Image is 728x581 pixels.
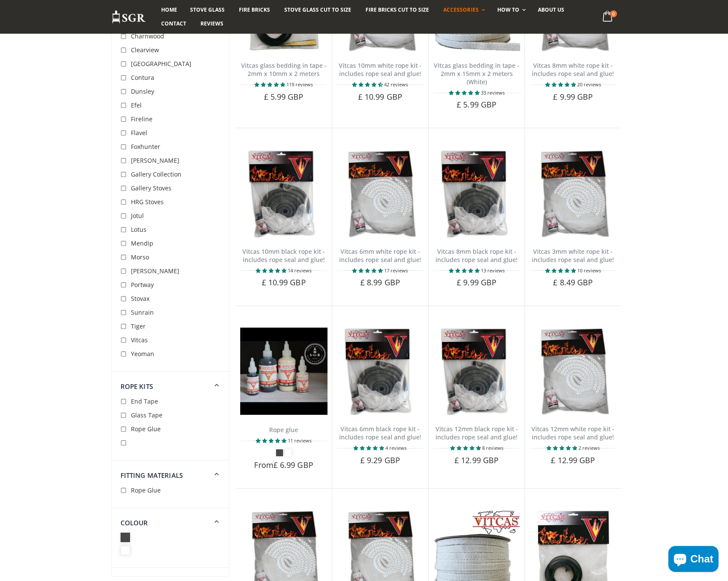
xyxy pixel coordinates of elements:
span: £ 9.99 GBP [457,277,496,287]
span: Jotul [131,212,144,220]
a: Stove Glass [184,3,231,17]
img: Vitcas white rope, glue and gloves kit 3mm [529,150,617,237]
span: 4.82 stars [256,437,288,444]
span: [GEOGRAPHIC_DATA] [131,60,191,68]
span: Portway [131,281,154,289]
span: Colour [121,518,148,527]
a: Vitcas 12mm black rope kit - includes rope seal and glue! [436,425,518,441]
span: £ 9.29 GBP [360,455,400,465]
img: Vitcas black rope, glue and gloves kit 10mm [240,150,327,237]
span: Home [161,6,177,13]
span: Dunsley [131,87,154,95]
a: Vitcas 8mm black rope kit - includes rope seal and glue! [436,247,518,264]
a: Vitcas 10mm black rope kit - includes rope seal and glue! [242,247,325,264]
span: Flavel [131,129,147,137]
a: Stove Glass Cut To Size [278,3,358,17]
span: Black [121,533,132,541]
span: How To [497,6,519,13]
span: Charnwood [131,32,164,40]
a: Fire Bricks Cut To Size [359,3,436,17]
span: £ 10.99 GBP [262,277,306,287]
span: 4.88 stars [449,89,481,96]
a: Contact [155,17,193,31]
span: Stove Glass Cut To Size [284,6,351,13]
span: Rope Glue [131,486,161,494]
img: Stove Glass Replacement [111,10,146,24]
span: 5.00 stars [256,267,288,274]
span: 8 reviews [482,445,503,451]
span: 4.77 stars [449,267,481,274]
img: Vitcas black rope, glue and gloves kit 6mm [337,328,424,415]
img: Vitcas black rope, glue and gloves kit 12mm [433,328,520,415]
span: Mendip [131,239,153,247]
span: 4.90 stars [545,81,577,88]
span: Contura [131,73,154,82]
span: Contact [161,20,186,27]
a: Accessories [437,3,489,17]
a: Vitcas 10mm white rope kit - includes rope seal and glue! [339,61,422,78]
span: Yeoman [131,350,154,358]
inbox-online-store-chat: Shopify online store chat [666,546,721,574]
span: 10 reviews [577,267,601,274]
span: Morso [131,253,149,261]
span: £ 12.99 GBP [551,455,595,465]
a: Vitcas 3mm white rope kit - includes rope seal and glue! [532,247,614,264]
span: Fire Bricks Cut To Size [366,6,429,13]
span: Gallery Stoves [131,184,172,192]
a: Vitcas 12mm white rope kit - includes rope seal and glue! [531,425,614,441]
a: Vitcas 6mm black rope kit - includes rope seal and glue! [339,425,421,441]
span: Gallery Collection [131,170,181,178]
span: 42 reviews [384,81,408,88]
span: £ 9.99 GBP [553,92,593,102]
span: Stove Glass [190,6,225,13]
span: About us [538,6,564,13]
span: Fire Bricks [239,6,270,13]
img: Vitcas black rope, glue and gloves kit 8mm [433,150,520,237]
a: Vitcas glass bedding in tape - 2mm x 15mm x 2 meters (White) [434,61,519,86]
img: Vitcas stove glue [240,328,327,415]
span: Clearview [131,46,159,54]
span: Lotus [131,225,146,234]
span: £ 8.99 GBP [360,277,400,287]
span: £ 12.99 GBP [455,455,499,465]
a: Fire Bricks [232,3,277,17]
a: About us [531,3,571,17]
a: Vitcas 6mm white rope kit - includes rope seal and glue! [339,247,421,264]
span: 11 reviews [288,437,312,444]
a: Reviews [194,17,230,31]
a: Rope glue [269,426,298,434]
span: 4.75 stars [450,445,482,451]
span: £ 5.99 GBP [457,99,496,110]
a: Home [155,3,184,17]
span: £ 5.99 GBP [264,92,304,102]
span: From [254,460,313,470]
a: Vitcas 8mm white rope kit - includes rope seal and glue! [532,61,614,78]
span: Rope Glue [131,425,161,433]
span: 4.94 stars [352,267,384,274]
span: Rope Kits [121,382,153,391]
span: Fitting Materials [121,471,183,480]
span: £ 8.49 GBP [553,277,593,287]
span: 17 reviews [384,267,408,274]
span: 4.67 stars [352,81,384,88]
span: Accessories [443,6,478,13]
span: 20 reviews [577,81,601,88]
span: 5.00 stars [545,267,577,274]
span: White [121,546,132,554]
span: HRG Stoves [131,198,164,206]
img: Vitcas white rope, glue and gloves kit 12mm [529,328,617,415]
span: 5.00 stars [547,445,579,451]
span: 0 [610,10,617,17]
span: End Tape [131,397,158,405]
span: Efel [131,101,142,109]
a: Vitcas glass bedding in tape - 2mm x 10mm x 2 meters [241,61,327,78]
span: £ 6.99 GBP [273,460,313,470]
span: 2 reviews [579,445,600,451]
span: 33 reviews [481,89,505,96]
span: Fireline [131,115,153,123]
span: 4.85 stars [254,81,286,88]
span: Glass Tape [131,411,162,419]
span: 13 reviews [481,267,505,274]
img: Vitcas white rope, glue and gloves kit 6mm [337,150,424,237]
span: Stovax [131,294,149,303]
